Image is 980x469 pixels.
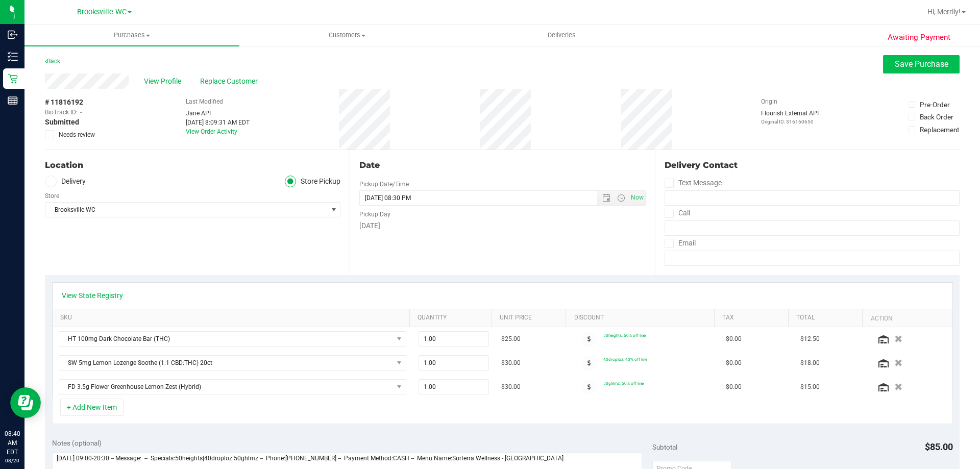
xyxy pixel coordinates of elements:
[45,203,327,217] span: Brooksville WC
[862,309,944,328] th: Action
[77,8,127,16] span: Brooksville WC
[726,382,742,392] span: $0.00
[419,356,489,370] input: 1.00
[240,31,454,40] span: Customers
[500,314,562,322] a: Unit Price
[144,76,185,87] span: View Profile
[45,191,59,201] label: Store
[597,194,615,202] span: Open the date view
[800,358,820,368] span: $18.00
[59,356,393,370] span: SW 5mg Lemon Lozenge Soothe (1:1 CBD:THC) 20ct
[59,380,393,394] span: FD 3.5g Flower Greenhouse Lemon Zest (Hybrid)
[80,108,82,117] span: -
[888,32,950,43] span: Awaiting Payment
[920,100,950,110] div: Pre-Order
[665,220,960,236] input: Format: (999) 999-9999
[239,24,454,46] a: Customers
[186,128,237,135] a: View Order Activity
[5,429,20,457] p: 08:40 AM EDT
[612,194,629,202] span: Open the time view
[603,357,647,362] span: 40droploz: 40% off line
[501,358,521,368] span: $30.00
[45,117,79,128] span: Submitted
[59,332,393,346] span: HT 100mg Dark Chocolate Bar (THC)
[8,52,18,62] inline-svg: Inventory
[534,31,590,40] span: Deliveries
[52,439,102,447] span: Notes (optional)
[59,331,406,347] span: NO DATA FOUND
[726,334,742,344] span: $0.00
[24,31,239,40] span: Purchases
[45,97,83,108] span: # 11816192
[665,236,696,251] label: Email
[45,58,60,65] a: Back
[501,382,521,392] span: $30.00
[419,332,489,346] input: 1.00
[8,30,18,40] inline-svg: Inbound
[574,314,710,322] a: Discount
[186,97,223,106] label: Last Modified
[45,159,340,171] div: Location
[726,358,742,368] span: $0.00
[59,355,406,371] span: NO DATA FOUND
[45,176,86,187] label: Delivery
[665,190,960,206] input: Format: (999) 999-9999
[24,24,239,46] a: Purchases
[419,380,489,394] input: 1.00
[920,112,953,122] div: Back Order
[8,73,18,84] inline-svg: Retail
[761,109,819,126] div: Flourish External API
[920,125,959,135] div: Replacement
[501,334,521,344] span: $25.00
[761,118,819,126] p: Original ID: 316160650
[62,290,123,301] a: View State Registry
[603,333,646,338] span: 50heights: 50% off line
[359,159,645,171] div: Date
[186,118,250,127] div: [DATE] 8:09:31 AM EDT
[359,210,390,219] label: Pickup Day
[927,8,961,16] span: Hi, Merrily!
[665,206,690,220] label: Call
[200,76,261,87] span: Replace Customer
[665,176,722,190] label: Text Message
[8,95,18,106] inline-svg: Reports
[800,382,820,392] span: $15.00
[603,381,644,386] span: 50ghlmz: 50% off line
[10,387,41,418] iframe: Resource center
[45,108,78,117] span: BioTrack ID:
[454,24,669,46] a: Deliveries
[665,159,960,171] div: Delivery Contact
[796,314,859,322] a: Total
[883,55,960,73] button: Save Purchase
[59,379,406,394] span: NO DATA FOUND
[652,443,677,451] span: Subtotal
[722,314,785,322] a: Tax
[895,59,948,69] span: Save Purchase
[60,399,124,416] button: + Add New Item
[800,334,820,344] span: $12.50
[60,314,406,322] a: SKU
[628,190,646,205] span: Set Current date
[186,109,250,118] div: Jane API
[418,314,488,322] a: Quantity
[761,97,777,106] label: Origin
[327,203,340,217] span: select
[59,130,95,139] span: Needs review
[359,180,409,189] label: Pickup Date/Time
[5,457,20,464] p: 08/20
[925,441,953,452] span: $85.00
[359,220,645,231] div: [DATE]
[285,176,341,187] label: Store Pickup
